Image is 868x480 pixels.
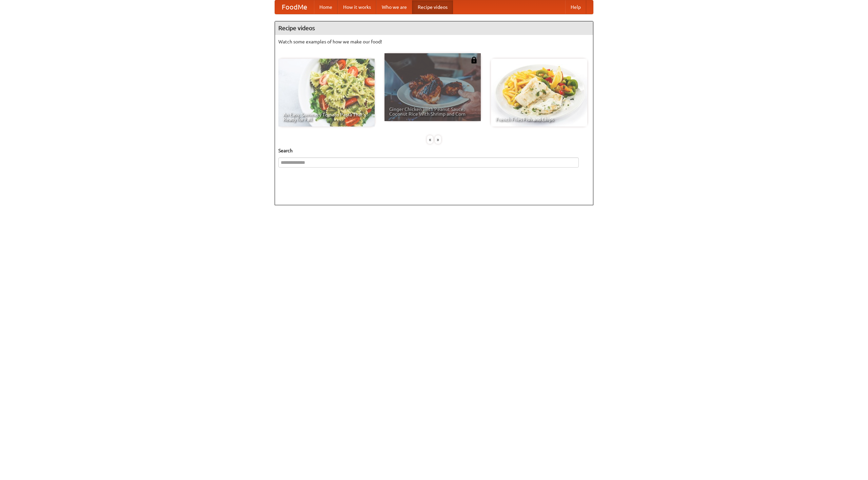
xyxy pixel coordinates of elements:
[565,0,586,14] a: Help
[278,147,590,154] h5: Search
[376,0,412,14] a: Who we are
[314,0,338,14] a: Home
[283,112,370,122] span: An Easy, Summery Tomato Pasta That's Ready for Fall
[275,0,314,14] a: FoodMe
[491,59,587,127] a: French Fries Fish and Chips
[496,117,583,122] span: French Fries Fish and Chips
[275,21,593,35] h4: Recipe videos
[278,59,375,127] a: An Easy, Summery Tomato Pasta That's Ready for Fall
[412,0,453,14] a: Recipe videos
[427,135,433,144] div: «
[435,135,441,144] div: »
[338,0,376,14] a: How it works
[278,38,590,45] p: Watch some examples of how we make our food!
[471,57,477,63] img: 483408.png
